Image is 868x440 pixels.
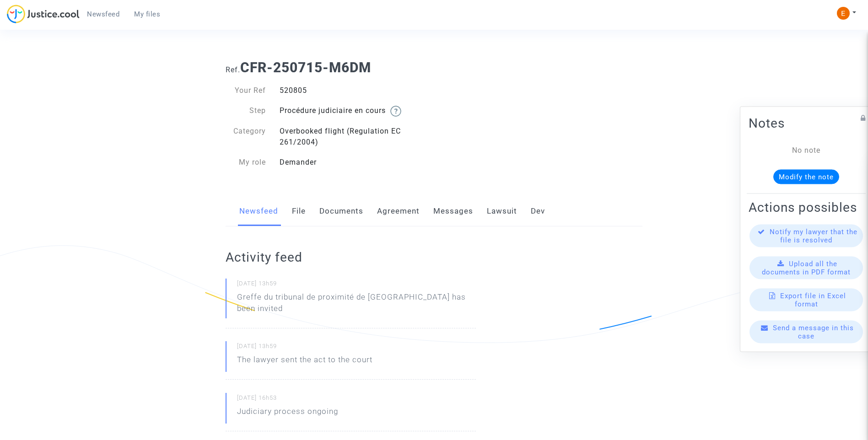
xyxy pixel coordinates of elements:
p: Greffe du tribunal de proximité de [GEOGRAPHIC_DATA] has been invited [237,291,476,319]
small: [DATE] 13h59 [237,342,476,354]
small: [DATE] 16h53 [237,394,476,406]
div: Your Ref [219,85,273,96]
div: Step [219,105,273,117]
div: My role [219,157,273,168]
img: jc-logo.svg [7,5,80,23]
a: Lawsuit [487,196,517,226]
div: No note [762,145,850,156]
span: Export file in Excel format [780,292,846,308]
h2: Notes [749,115,864,131]
p: Judiciary process ongoing [237,406,338,422]
a: My files [127,7,167,21]
a: File [292,196,306,226]
span: Notify my lawyer that the file is resolved [770,228,857,244]
span: Ref. [226,65,240,74]
a: Newsfeed [80,7,127,21]
p: The lawyer sent the act to the court [237,354,372,370]
a: Documents [319,196,363,226]
a: Dev [531,196,545,226]
div: 520805 [273,85,434,96]
a: Messages [433,196,473,226]
span: Upload all the documents in PDF format [762,260,851,276]
a: Agreement [377,196,420,226]
img: help.svg [390,106,401,117]
b: CFR-250715-M6DM [240,59,371,75]
div: Demander [273,157,434,168]
a: Newsfeed [239,196,278,226]
h2: Actions possibles [749,199,864,215]
div: Category [219,126,273,148]
h2: Activity feed [226,249,476,265]
img: ACg8ocIeiFvHKe4dA5oeRFd_CiCnuxWUEc1A2wYhRJE3TTWt=s96-c [837,7,850,20]
span: Send a message in this case [773,324,854,340]
button: Modify the note [773,170,839,184]
div: Overbooked flight (Regulation EC 261/2004) [273,126,434,148]
span: My files [134,10,160,18]
small: [DATE] 13h59 [237,279,476,291]
div: Procédure judiciaire en cours [273,105,434,117]
span: Newsfeed [87,10,119,18]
